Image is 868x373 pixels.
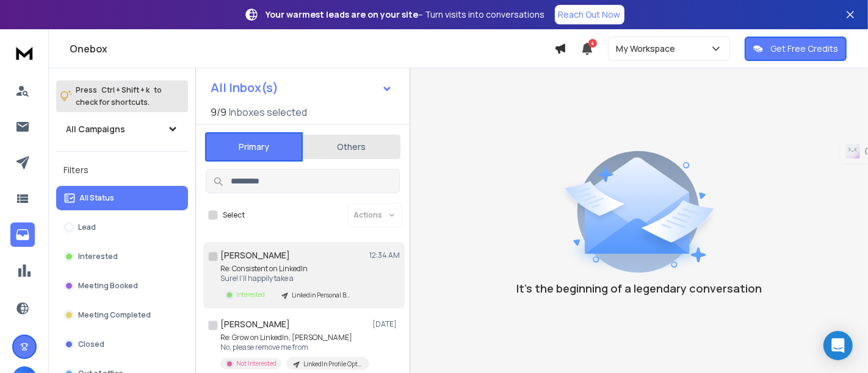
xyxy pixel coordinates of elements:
p: Linkedin Personal Brand - marketing agency owners [292,291,350,300]
button: Get Free Credits [745,37,847,61]
p: Press to check for shortcuts. [76,84,162,108]
h3: Inboxes selected [229,105,307,119]
h1: All Inbox(s) [211,82,278,94]
label: Select [223,210,245,220]
a: Reach Out Now [555,5,624,24]
h1: All Campaigns [66,123,125,135]
p: Re: Grow on LinkedIn, [PERSON_NAME] [220,333,367,343]
span: 9 / 9 [211,105,226,119]
button: All Campaigns [56,117,188,141]
p: 12:34 AM [369,250,400,260]
p: Reach Out Now [559,9,621,21]
p: Re: Consistent on LinkedIn [220,264,358,274]
p: Not Interested [236,359,277,368]
button: All Status [56,186,188,210]
button: Meeting Booked [56,274,188,298]
p: Interested [236,290,265,299]
h1: [PERSON_NAME] [220,318,290,330]
p: Sure! I’ll happily take a [220,274,358,283]
p: – Turn visits into conversations [266,9,545,21]
button: Interested [56,244,188,269]
p: Meeting Booked [78,281,138,291]
p: LinkedIn Profile Optimization - COACH - [GEOGRAPHIC_DATA] - 1-10 [303,360,362,369]
p: Interested [78,252,118,261]
p: Meeting Completed [78,310,151,320]
img: logo [12,41,37,64]
button: Lead [56,215,188,240]
p: It’s the beginning of a legendary conversation [516,280,762,297]
p: My Workspace [616,43,680,55]
button: Others [303,133,400,160]
h1: [PERSON_NAME] [220,249,290,261]
p: No, please remove me from [220,343,367,352]
h3: Filters [56,162,188,179]
button: Closed [56,332,188,357]
p: Get Free Credits [770,43,838,55]
button: Meeting Completed [56,303,188,327]
div: Open Intercom Messenger [823,331,853,360]
strong: Your warmest leads are on your site [266,9,419,20]
span: 4 [588,39,597,48]
button: All Inbox(s) [201,76,402,100]
p: [DATE] [372,319,400,329]
h1: Onebox [70,41,554,56]
p: Closed [78,339,104,349]
p: Lead [78,222,96,232]
p: All Status [79,193,114,203]
span: Ctrl + Shift + k [99,83,151,97]
button: Primary [205,132,303,162]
